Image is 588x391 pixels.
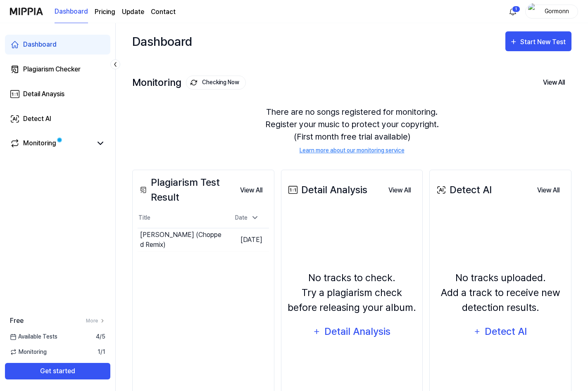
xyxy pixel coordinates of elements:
[435,270,566,315] div: No tracks uploaded. Add a track to receive new detection results.
[225,228,269,251] td: [DATE]
[132,76,246,90] div: Monitoring
[5,35,110,55] a: Dashboard
[540,7,573,16] div: Gormonn
[435,182,492,197] div: Detect AI
[382,182,417,199] a: View All
[5,84,110,104] a: Detail Anaysis
[23,114,51,124] div: Detect AI
[55,0,88,23] a: Dashboard
[95,7,115,17] a: Pricing
[484,324,528,339] div: Detect AI
[10,138,92,148] a: Monitoring
[505,31,571,51] button: Start New Test
[536,74,571,91] button: View All
[10,348,47,356] span: Monitoring
[232,211,262,225] div: Date
[300,146,405,155] a: Learn more about our monitoring service
[132,31,192,51] div: Dashboard
[96,332,105,341] span: 4 / 5
[525,5,578,19] button: profileGormonn
[324,324,391,339] div: Detail Analysis
[23,64,81,74] div: Plagiarism Checker
[132,96,571,165] div: There are no songs registered for monitoring. Register your music to protect your copyright. (Fir...
[531,182,566,199] button: View All
[23,40,57,50] div: Dashboard
[10,316,24,326] span: Free
[86,317,105,325] a: More
[140,230,225,250] div: [PERSON_NAME] (Chopped Remix)
[528,3,538,20] img: profile
[531,182,566,199] a: View All
[98,348,105,356] span: 1 / 1
[286,270,418,315] div: No tracks to check. Try a plagiarism check before releasing your album.
[186,76,246,90] button: Checking Now
[5,59,110,79] a: Plagiarism Checker
[233,182,269,199] button: View All
[151,7,176,17] a: Contact
[233,182,269,199] a: View All
[23,89,64,99] div: Detail Anaysis
[138,175,233,205] div: Plagiarism Test Result
[307,322,396,341] button: Detail Analysis
[5,109,110,129] a: Detect AI
[122,7,144,17] a: Update
[23,138,56,148] div: Monitoring
[190,79,197,86] img: monitoring Icon
[508,7,518,17] img: 알림
[520,37,567,47] div: Start New Test
[5,363,110,379] button: Get started
[506,5,519,18] button: 알림1
[382,182,417,199] button: View All
[512,6,520,12] div: 1
[138,208,225,228] th: Title
[286,182,367,197] div: Detail Analysis
[10,332,57,341] span: Available Tests
[468,322,533,341] button: Detect AI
